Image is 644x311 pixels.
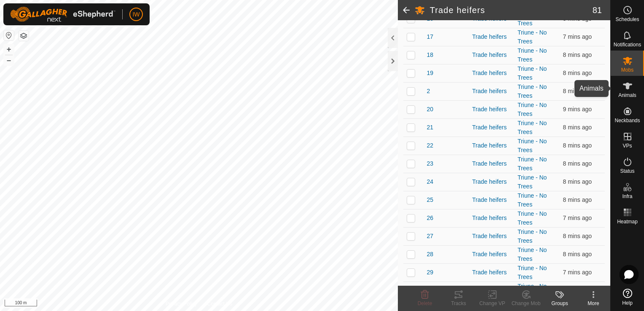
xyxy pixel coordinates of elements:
[430,5,593,15] h2: Trade heifers
[563,269,592,276] span: 19 Aug 2025, 4:44 pm
[577,300,610,307] div: More
[509,300,543,307] div: Change Mob
[563,233,592,239] span: 19 Aug 2025, 4:44 pm
[472,123,511,132] div: Trade heifers
[563,70,592,76] span: 19 Aug 2025, 4:44 pm
[518,210,547,226] a: Triune - No Trees
[427,232,434,241] span: 27
[518,192,547,208] a: Triune - No Trees
[518,47,547,63] a: Triune - No Trees
[427,32,434,41] span: 17
[472,51,511,59] div: Trade heifers
[4,44,14,54] button: +
[563,124,592,131] span: 19 Aug 2025, 4:44 pm
[472,232,511,241] div: Trade heifers
[472,214,511,223] div: Trade heifers
[617,219,638,224] span: Heatmap
[427,268,434,277] span: 29
[472,177,511,186] div: Trade heifers
[563,142,592,149] span: 19 Aug 2025, 4:44 pm
[472,105,511,114] div: Trade heifers
[563,88,592,94] span: 19 Aug 2025, 4:44 pm
[622,300,633,306] span: Help
[427,159,434,168] span: 23
[442,300,475,307] div: Tracks
[563,51,592,58] span: 19 Aug 2025, 4:44 pm
[427,105,434,114] span: 20
[475,300,509,307] div: Change VP
[518,265,547,280] a: Triune - No Trees
[427,123,434,132] span: 21
[472,69,511,78] div: Trade heifers
[19,31,29,41] button: Map Layers
[472,196,511,204] div: Trade heifers
[518,102,547,117] a: Triune - No Trees
[472,87,511,96] div: Trade heifers
[615,17,639,22] span: Schedules
[622,194,632,199] span: Infra
[563,33,592,40] span: 19 Aug 2025, 4:44 pm
[132,10,140,19] span: IW
[472,268,511,277] div: Trade heifers
[518,156,547,172] a: Triune - No Trees
[427,87,430,96] span: 2
[427,69,434,78] span: 19
[611,285,644,309] a: Help
[427,177,434,186] span: 24
[563,251,592,257] span: 19 Aug 2025, 4:44 pm
[418,300,432,306] span: Delete
[472,141,511,150] div: Trade heifers
[4,55,14,65] button: –
[593,4,602,16] span: 81
[472,159,511,168] div: Trade heifers
[518,83,547,99] a: Triune - No Trees
[618,93,636,98] span: Animals
[563,160,592,167] span: 19 Aug 2025, 4:43 pm
[472,250,511,259] div: Trade heifers
[614,42,641,47] span: Notifications
[518,283,547,298] a: Triune - No Trees
[427,141,434,150] span: 22
[518,228,547,244] a: Triune - No Trees
[621,67,633,72] span: Mobs
[427,214,434,223] span: 26
[166,300,197,308] a: Privacy Policy
[427,250,434,259] span: 28
[518,11,547,27] a: Triune - No Trees
[563,178,592,185] span: 19 Aug 2025, 4:44 pm
[518,29,547,45] a: Triune - No Trees
[518,247,547,262] a: Triune - No Trees
[427,51,434,59] span: 18
[472,32,511,41] div: Trade heifers
[518,120,547,135] a: Triune - No Trees
[518,138,547,153] a: Triune - No Trees
[10,7,115,22] img: Gallagher Logo
[563,106,592,113] span: 19 Aug 2025, 4:43 pm
[563,214,592,221] span: 19 Aug 2025, 4:44 pm
[614,118,640,123] span: Neckbands
[623,143,632,148] span: VPs
[518,65,547,81] a: Triune - No Trees
[563,196,592,203] span: 19 Aug 2025, 4:44 pm
[427,196,434,204] span: 25
[543,300,577,307] div: Groups
[620,169,634,174] span: Status
[207,300,232,308] a: Contact Us
[4,30,14,40] button: Reset Map
[518,174,547,190] a: Triune - No Trees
